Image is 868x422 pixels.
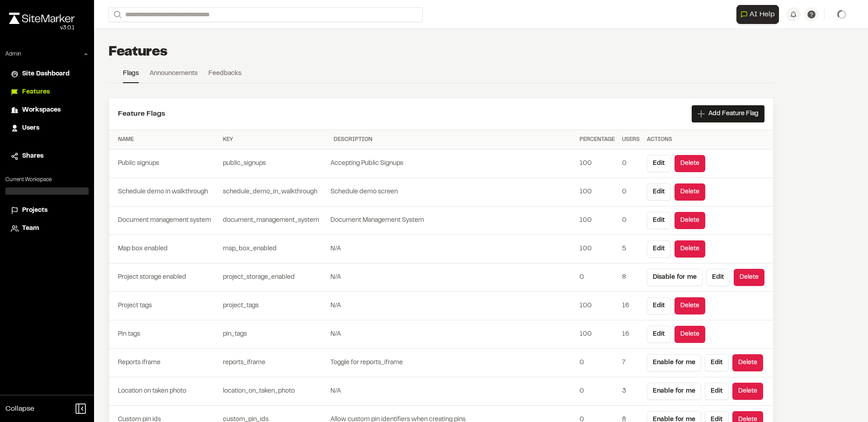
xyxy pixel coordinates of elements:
td: public_signups [219,150,330,178]
td: 0 [618,150,643,178]
td: Document Management System [330,206,576,235]
td: 100 [576,320,618,349]
td: 0 [618,206,643,235]
td: 5 [618,235,643,263]
a: Features [11,87,83,97]
button: Delete [734,269,764,286]
h2: Feature Flags [118,108,165,119]
button: Enable for me [647,383,701,400]
button: Delete [675,297,705,314]
button: Edit [647,155,671,172]
button: Edit [647,326,671,343]
a: Projects [11,206,83,216]
td: N/A [330,320,576,349]
td: Public signups [109,150,219,178]
td: N/A [330,263,576,292]
button: Delete [675,240,705,258]
div: Open AI Assistant [736,5,783,24]
button: Delete [675,183,705,201]
td: project_storage_enabled [219,263,330,292]
a: Flags [123,69,139,83]
td: Reports iframe [109,349,219,377]
p: Admin [5,50,21,58]
td: Map box enabled [109,235,219,263]
td: schedule_demo_in_walkthrough [219,178,330,206]
td: 0 [618,178,643,206]
span: Site Dashboard [22,69,70,79]
button: Edit [705,383,729,400]
td: reports_iframe [219,349,330,377]
h1: Features [108,43,168,61]
td: 3 [618,377,643,406]
a: Team [11,224,83,234]
img: rebrand.png [9,13,75,24]
td: Project tags [109,292,219,320]
td: Accepting Public Signups [330,150,576,178]
td: map_box_enabled [219,235,330,263]
td: Schedule demo screen [330,178,576,206]
button: Edit [647,297,671,314]
span: Projects [22,206,47,216]
a: Shares [11,151,83,161]
a: Site Dashboard [11,69,83,79]
td: 8 [618,263,643,292]
span: Workspaces [22,105,61,115]
span: Team [22,224,39,234]
button: Enable for me [647,354,701,371]
td: 0 [576,263,618,292]
td: 100 [576,150,618,178]
td: pin_tags [219,320,330,349]
button: Delete [732,383,763,400]
td: 7 [618,349,643,377]
a: Announcements [150,69,198,82]
td: 16 [618,320,643,349]
div: Name [118,136,216,144]
td: document_management_system [219,206,330,235]
td: 16 [618,292,643,320]
span: Features [22,87,50,97]
span: Collapse [5,403,34,414]
a: Feedbacks [208,69,241,82]
td: 100 [576,292,618,320]
td: 0 [576,377,618,406]
div: Description [334,136,572,144]
span: AI Help [750,9,775,20]
td: N/A [330,292,576,320]
button: Edit [706,269,730,286]
button: Delete [675,212,705,229]
td: 100 [576,206,618,235]
td: Project storage enabled [109,263,219,292]
span: Shares [22,151,43,161]
span: Add Feature Flag [708,109,759,118]
td: Location on taken photo [109,377,219,406]
p: Current Workspace [5,176,89,184]
button: Delete [732,354,763,371]
td: N/A [330,235,576,263]
td: location_on_taken_photo [219,377,330,406]
button: Delete [675,155,705,172]
td: N/A [330,377,576,406]
div: Users [622,136,640,144]
a: Workspaces [11,105,83,115]
div: Actions [647,136,764,144]
td: 0 [576,349,618,377]
button: Search [108,7,125,22]
a: Users [11,123,83,133]
td: Schedule demo in walkthrough [109,178,219,206]
td: Toggle for reports_iframe [330,349,576,377]
button: Edit [705,354,729,371]
td: project_tags [219,292,330,320]
div: Oh geez...please don't... [9,24,75,32]
button: Delete [675,326,705,343]
div: Percentage [580,136,615,144]
span: Users [22,123,39,133]
button: Edit [647,183,671,201]
button: Disable for me [647,269,703,286]
div: Key [223,136,326,144]
td: Pin tags [109,320,219,349]
button: Open AI Assistant [736,5,779,24]
button: Edit [647,212,671,229]
td: Document management system [109,206,219,235]
td: 100 [576,235,618,263]
button: Edit [647,240,671,258]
